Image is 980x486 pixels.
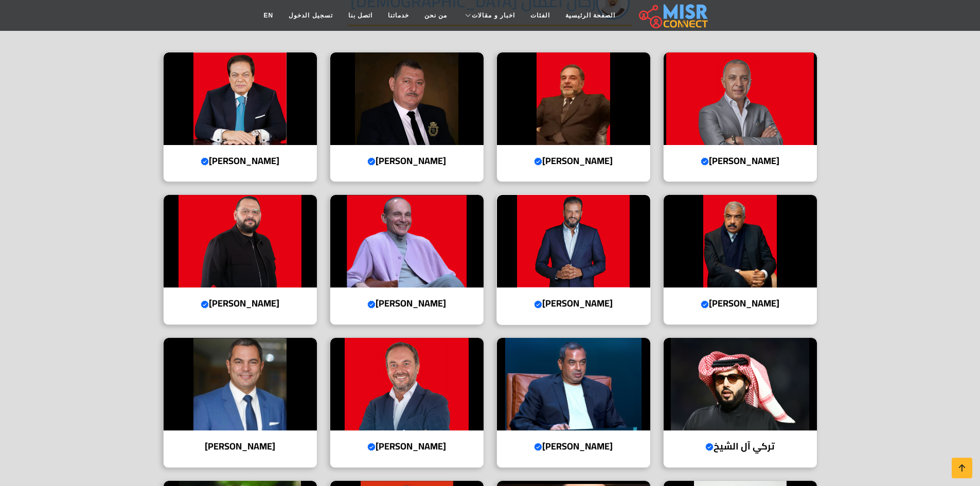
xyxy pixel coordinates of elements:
[472,11,515,20] span: اخبار و مقالات
[505,155,643,167] h4: [PERSON_NAME]
[281,6,340,25] a: تسجيل الدخول
[705,443,714,451] svg: Verified account
[338,298,476,309] h4: [PERSON_NAME]
[324,337,490,468] a: أحمد طارق خليل [PERSON_NAME]
[201,157,209,166] svg: Verified account
[164,52,317,145] img: محمد أبو العينين
[324,194,490,325] a: محمد فاروق [PERSON_NAME]
[490,52,657,183] a: علاء الخواجة [PERSON_NAME]
[671,298,809,309] h4: [PERSON_NAME]
[664,338,817,430] img: تركي آل الشيخ
[534,300,542,309] svg: Verified account
[164,195,317,287] img: عبد الله سلام
[505,441,643,452] h4: [PERSON_NAME]
[664,195,817,287] img: هشام طلعت مصطفى
[558,6,623,25] a: الصفحة الرئيسية
[341,6,380,25] a: اتصل بنا
[171,298,309,309] h4: [PERSON_NAME]
[455,6,523,25] a: اخبار و مقالات
[671,155,809,167] h4: [PERSON_NAME]
[380,6,417,25] a: خدماتنا
[664,52,817,145] img: أحمد السويدي
[367,443,376,451] svg: Verified account
[330,52,484,145] img: زهير محمود ساري
[417,6,455,25] a: من نحن
[367,157,376,166] svg: Verified account
[164,338,317,430] img: تامر وجيه سالم
[639,3,708,28] img: main.misr_connect
[523,6,558,25] a: الفئات
[201,300,209,309] svg: Verified account
[171,441,309,452] h4: [PERSON_NAME]
[490,194,657,325] a: أيمن ممدوح [PERSON_NAME]
[324,52,490,183] a: زهير محمود ساري [PERSON_NAME]
[534,443,542,451] svg: Verified account
[701,300,709,309] svg: Verified account
[671,441,809,452] h4: تركي آل الشيخ
[367,300,376,309] svg: Verified account
[330,195,484,287] img: محمد فاروق
[157,337,324,468] a: تامر وجيه سالم [PERSON_NAME]
[657,337,824,468] a: تركي آل الشيخ تركي آل الشيخ
[157,52,324,183] a: محمد أبو العينين [PERSON_NAME]
[497,195,650,287] img: أيمن ممدوح
[657,194,824,325] a: هشام طلعت مصطفى [PERSON_NAME]
[505,298,643,309] h4: [PERSON_NAME]
[497,52,650,145] img: علاء الخواجة
[534,157,542,166] svg: Verified account
[330,338,484,430] img: أحمد طارق خليل
[338,441,476,452] h4: [PERSON_NAME]
[657,52,824,183] a: أحمد السويدي [PERSON_NAME]
[490,337,657,468] a: محمد إسماعيل منصور [PERSON_NAME]
[701,157,709,166] svg: Verified account
[338,155,476,167] h4: [PERSON_NAME]
[497,338,650,430] img: محمد إسماعيل منصور
[171,155,309,167] h4: [PERSON_NAME]
[157,194,324,325] a: عبد الله سلام [PERSON_NAME]
[256,6,281,25] a: EN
